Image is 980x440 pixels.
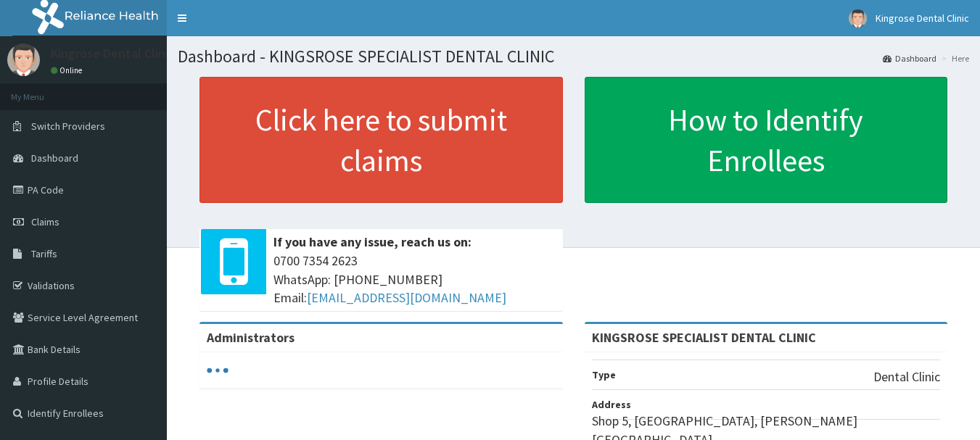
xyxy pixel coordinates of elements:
[51,65,86,75] a: Online
[592,329,816,346] strong: KINGSROSE SPECIALIST DENTAL CLINIC
[592,398,631,411] b: Address
[883,52,936,65] a: Dashboard
[178,47,969,66] h1: Dashboard - KINGSROSE SPECIALIST DENTAL CLINIC
[273,233,472,250] b: If you have any issue, reach us on:
[31,120,105,133] span: Switch Providers
[207,329,295,346] b: Administrators
[207,360,228,381] svg: audio-loading
[7,43,40,76] img: User Image
[849,9,867,28] img: User Image
[938,52,969,65] li: Here
[31,247,57,260] span: Tariffs
[199,77,563,203] a: Click here to submit claims
[51,47,175,60] p: Kingrose Dental Clinic
[31,151,78,165] span: Dashboard
[592,368,616,381] b: Type
[873,368,940,386] p: Dental Clinic
[273,252,556,307] span: 0700 7354 2623 WhatsApp: [PHONE_NUMBER] Email:
[876,12,969,25] span: Kingrose Dental Clinic
[31,215,59,228] span: Claims
[307,289,506,306] a: [EMAIL_ADDRESS][DOMAIN_NAME]
[585,77,948,203] a: How to Identify Enrollees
